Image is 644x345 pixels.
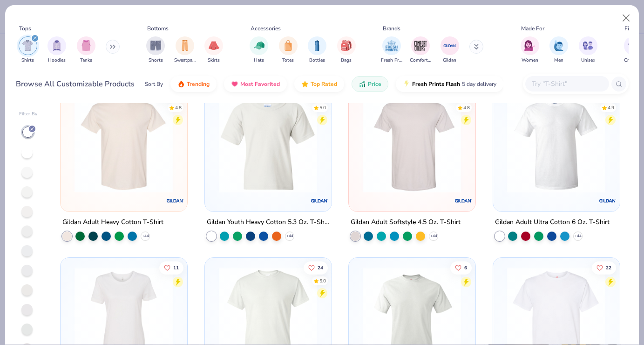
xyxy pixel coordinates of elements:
img: Gildan logo [598,191,617,210]
button: Price [352,76,388,92]
div: Brands [383,24,400,33]
img: Shirts Image [22,40,33,51]
span: Cropped [624,57,643,64]
div: Tops [19,24,31,33]
button: filter button [47,36,66,64]
button: Most Favorited [224,76,287,92]
img: 1fed4654-9f67-4073-859c-3b46a305c16e [502,94,610,193]
span: + 44 [574,233,581,239]
img: dcd3536c-295d-4cef-a9a7-a586b1becdb7 [358,94,466,193]
div: Filter By [19,111,38,118]
div: filter for Fresh Prints [381,36,402,64]
div: Sort By [145,80,163,88]
button: filter button [250,36,268,64]
div: 4.8 [463,104,470,111]
img: Bottles Image [312,40,322,51]
span: Comfort Colors [410,57,431,64]
div: filter for Hats [250,36,268,64]
span: 6 [464,265,467,270]
button: Top Rated [294,76,344,92]
img: Skirts Image [209,40,219,51]
img: flash.gif [403,80,410,88]
span: Top Rated [311,80,337,88]
button: filter button [521,36,539,64]
span: Hoodies [48,57,66,64]
div: Gildan Adult Ultra Cotton 6 Oz. T-Shirt [495,216,610,228]
button: Like [304,261,328,274]
div: filter for Shirts [19,36,37,64]
div: filter for Hoodies [47,36,66,64]
button: filter button [441,36,459,64]
img: Cropped Image [628,40,638,51]
span: Bags [341,57,352,64]
span: Tanks [80,57,92,64]
span: + 44 [430,233,437,239]
span: Totes [282,57,294,64]
img: TopRated.gif [301,80,309,88]
span: Price [368,80,381,88]
span: + 44 [286,233,293,239]
div: filter for Sweatpants [174,36,196,64]
span: 11 [173,265,179,270]
div: filter for Bottles [308,36,326,64]
button: filter button [549,36,568,64]
img: Gildan logo [310,191,328,210]
span: Trending [187,80,210,88]
span: Skirts [208,57,220,64]
span: Men [554,57,563,64]
button: filter button [308,36,326,64]
img: Women Image [524,40,535,51]
div: Browse All Customizable Products [16,78,135,90]
button: filter button [410,36,431,64]
div: filter for Cropped [624,36,643,64]
img: Tanks Image [81,40,91,51]
span: Fresh Prints Flash [412,80,460,88]
img: Shorts Image [150,40,161,51]
img: 1e974a9f-df0f-48c3-b113-99ed3118bfda [70,94,177,193]
div: filter for Gildan [441,36,459,64]
div: 4.9 [608,104,614,111]
button: filter button [279,36,298,64]
button: Like [592,261,616,274]
span: Shirts [21,57,34,64]
img: Bags Image [341,40,351,51]
button: filter button [146,36,165,64]
button: Fresh Prints Flash5 day delivery [396,76,503,92]
span: Gildan [443,57,456,64]
div: filter for Shorts [146,36,165,64]
span: Bottles [309,57,325,64]
span: Sweatpants [174,57,196,64]
span: Shorts [149,57,163,64]
div: filter for Comfort Colors [410,36,431,64]
button: filter button [624,36,643,64]
div: Gildan Adult Softstyle 4.5 Oz. T-Shirt [351,216,461,228]
img: 40535e7b-75d9-4b13-a3f7-d6882a688e06 [214,94,322,193]
img: Hoodies Image [52,40,62,51]
button: filter button [204,36,223,64]
div: Accessories [251,24,281,33]
div: filter for Tanks [77,36,95,64]
div: filter for Men [549,36,568,64]
span: 5 day delivery [462,79,496,90]
span: Hats [254,57,264,64]
span: Unisex [581,57,595,64]
span: Women [522,57,538,64]
img: Sweatpants Image [180,40,190,51]
div: filter for Bags [337,36,356,64]
div: 5.0 [319,104,326,111]
button: filter button [579,36,597,64]
img: trending.gif [177,80,185,88]
img: Gildan Image [443,39,457,53]
div: Made For [521,24,544,33]
img: most_fav.gif [231,80,238,88]
div: filter for Women [521,36,539,64]
img: Hats Image [254,40,264,51]
img: Unisex Image [583,40,593,51]
div: Gildan Youth Heavy Cotton 5.3 Oz. T-Shirt [207,216,330,228]
img: Men Image [554,40,564,51]
img: Comfort Colors Image [414,39,427,53]
div: 5.0 [319,277,326,284]
span: Most Favorited [240,80,280,88]
span: + 44 [142,233,149,239]
button: Like [450,261,472,274]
